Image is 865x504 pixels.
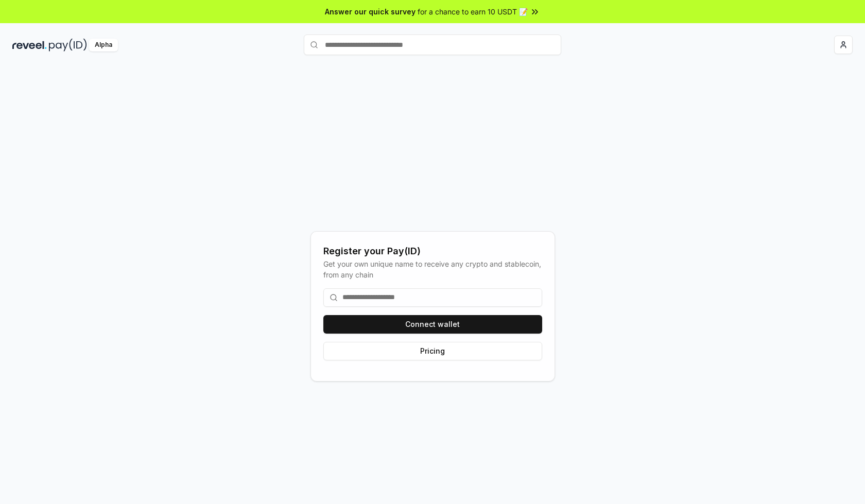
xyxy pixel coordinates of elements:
[418,6,528,17] span: for a chance to earn 10 USDT 📝
[323,244,542,258] div: Register your Pay(ID)
[323,258,542,280] div: Get your own unique name to receive any crypto and stablecoin, from any chain
[49,39,87,51] img: pay_id
[89,39,118,51] div: Alpha
[323,342,542,360] button: Pricing
[325,6,416,17] span: Answer our quick survey
[12,39,47,51] img: reveel_dark
[323,315,542,334] button: Connect wallet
